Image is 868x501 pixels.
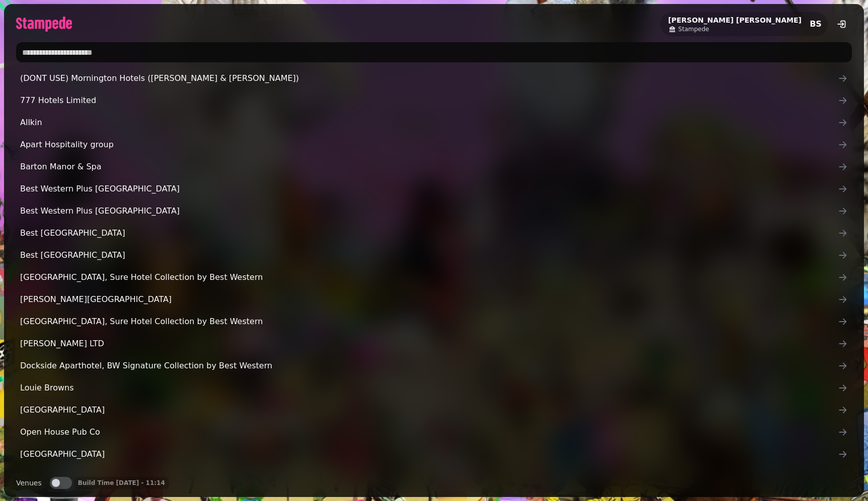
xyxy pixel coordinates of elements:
span: Best Western Plus [GEOGRAPHIC_DATA] [20,183,838,195]
span: (DONT USE) Mornington Hotels ([PERSON_NAME] & [PERSON_NAME]) [20,72,838,84]
a: The Boars Head [16,466,852,486]
a: [GEOGRAPHIC_DATA] [16,444,852,464]
a: Best [GEOGRAPHIC_DATA] [16,223,852,243]
a: Apart Hospitality group [16,135,852,155]
a: [GEOGRAPHIC_DATA], Sure Hotel Collection by Best Western [16,267,852,287]
a: [PERSON_NAME][GEOGRAPHIC_DATA] [16,289,852,310]
span: Dockside Aparthotel, BW Signature Collection by Best Western [20,360,838,372]
button: logout [832,14,852,34]
a: [GEOGRAPHIC_DATA] [16,400,852,420]
a: Best Western Plus [GEOGRAPHIC_DATA] [16,179,852,199]
span: [PERSON_NAME][GEOGRAPHIC_DATA] [20,293,838,306]
a: (DONT USE) Mornington Hotels ([PERSON_NAME] & [PERSON_NAME]) [16,68,852,88]
span: Stampede [678,25,709,33]
span: Apart Hospitality group [20,139,838,151]
label: Venues [16,477,42,489]
a: [GEOGRAPHIC_DATA], Sure Hotel Collection by Best Western [16,312,852,332]
span: [GEOGRAPHIC_DATA] [20,448,838,460]
span: Louie Browns [20,382,838,394]
span: Allkin [20,117,838,129]
a: Best [GEOGRAPHIC_DATA] [16,245,852,265]
a: Best Western Plus [GEOGRAPHIC_DATA] [16,201,852,221]
span: Barton Manor & Spa [20,161,838,173]
a: 777 Hotels Limited [16,90,852,111]
span: 777 Hotels Limited [20,94,838,107]
span: Open House Pub Co [20,426,838,438]
a: Allkin [16,113,852,133]
span: [GEOGRAPHIC_DATA], Sure Hotel Collection by Best Western [20,271,838,283]
span: Best [GEOGRAPHIC_DATA] [20,249,838,261]
img: logo [16,17,72,32]
span: Best [GEOGRAPHIC_DATA] [20,227,838,239]
span: [GEOGRAPHIC_DATA] [20,404,838,416]
a: [PERSON_NAME] LTD [16,334,852,354]
h2: [PERSON_NAME] [PERSON_NAME] [668,15,802,25]
p: Build Time [DATE] - 11:14 [78,479,165,487]
a: Open House Pub Co [16,422,852,442]
span: Best Western Plus [GEOGRAPHIC_DATA] [20,205,838,217]
span: [PERSON_NAME] LTD [20,338,838,350]
a: Stampede [668,25,802,33]
span: BS [810,20,822,28]
span: [GEOGRAPHIC_DATA], Sure Hotel Collection by Best Western [20,316,838,328]
a: Louie Browns [16,378,852,398]
a: Dockside Aparthotel, BW Signature Collection by Best Western [16,356,852,376]
a: Barton Manor & Spa [16,157,852,177]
